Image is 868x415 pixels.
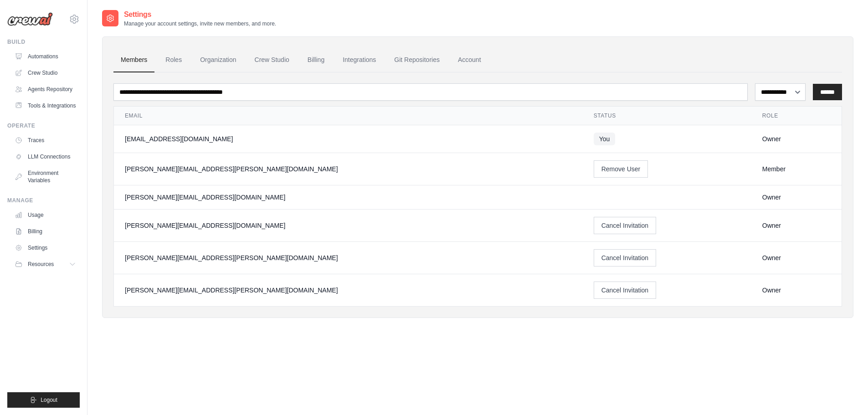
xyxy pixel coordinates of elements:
div: Build [7,38,80,46]
button: Cancel Invitation [594,282,657,299]
a: Roles [158,48,189,72]
a: Billing [300,48,332,72]
div: [PERSON_NAME][EMAIL_ADDRESS][DOMAIN_NAME] [125,221,572,230]
img: Logo [7,12,53,26]
span: Resources [28,261,54,268]
a: Usage [11,208,80,222]
div: Owner [762,193,831,202]
a: LLM Connections [11,149,80,164]
span: You [594,133,616,145]
a: Automations [11,49,80,64]
th: Status [583,107,751,125]
button: Cancel Invitation [594,249,657,266]
div: Manage [7,197,80,204]
a: Members [113,48,154,72]
a: Traces [11,133,80,148]
div: Owner [762,134,831,143]
button: Logout [7,392,80,408]
span: Logout [41,396,57,404]
div: Member [762,164,831,174]
button: Cancel Invitation [594,217,657,234]
a: Environment Variables [11,166,80,188]
div: [PERSON_NAME][EMAIL_ADDRESS][PERSON_NAME][DOMAIN_NAME] [125,164,572,174]
div: [PERSON_NAME][EMAIL_ADDRESS][PERSON_NAME][DOMAIN_NAME] [125,286,572,295]
h2: Settings [124,9,276,20]
a: Billing [11,224,80,239]
div: Owner [762,253,831,262]
a: Agents Repository [11,82,80,97]
a: Integrations [335,48,383,72]
a: Settings [11,241,80,255]
a: Organization [193,48,243,72]
div: [PERSON_NAME][EMAIL_ADDRESS][DOMAIN_NAME] [125,193,572,202]
a: Git Repositories [387,48,447,72]
p: Manage your account settings, invite new members, and more. [124,20,276,27]
a: Tools & Integrations [11,98,80,113]
div: Owner [762,221,831,230]
button: Resources [11,257,80,272]
div: [PERSON_NAME][EMAIL_ADDRESS][PERSON_NAME][DOMAIN_NAME] [125,253,572,262]
div: Operate [7,122,80,129]
div: [EMAIL_ADDRESS][DOMAIN_NAME] [125,134,572,143]
button: Remove User [594,160,648,178]
a: Crew Studio [11,66,80,80]
th: Email [114,107,583,125]
div: Owner [762,286,831,295]
a: Account [451,48,488,72]
a: Crew Studio [247,48,297,72]
th: Role [751,107,842,125]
